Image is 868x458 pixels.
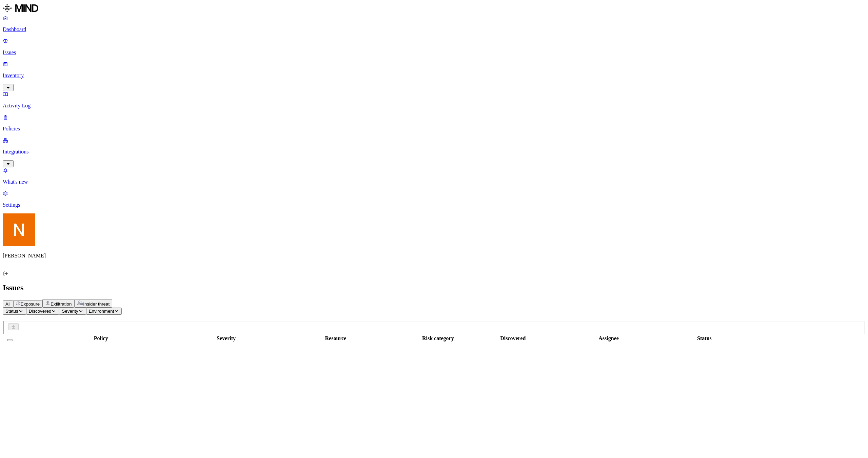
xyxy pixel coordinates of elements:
[405,335,471,341] div: Risk category
[3,49,865,56] p: Issues
[664,335,745,341] div: Status
[7,339,13,341] button: Select all
[51,301,72,307] span: Exfiltration
[3,72,865,79] p: Inventory
[89,309,114,314] span: Environment
[17,335,184,341] div: Policy
[3,213,35,246] img: Nitai Mishary
[3,149,865,155] p: Integrations
[5,309,18,314] span: Status
[555,335,663,341] div: Assignee
[268,335,403,341] div: Resource
[3,202,865,208] p: Settings
[3,126,865,132] p: Policies
[3,283,865,292] h2: Issues
[3,3,38,14] img: MIND
[3,103,865,109] p: Activity Log
[473,335,553,341] div: Discovered
[62,309,78,314] span: Severity
[83,301,110,307] span: Insider threat
[186,335,267,341] div: Severity
[3,26,865,33] p: Dashboard
[3,179,865,185] p: What's new
[21,301,40,307] span: Exposure
[29,309,52,314] span: Discovered
[5,301,11,307] span: All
